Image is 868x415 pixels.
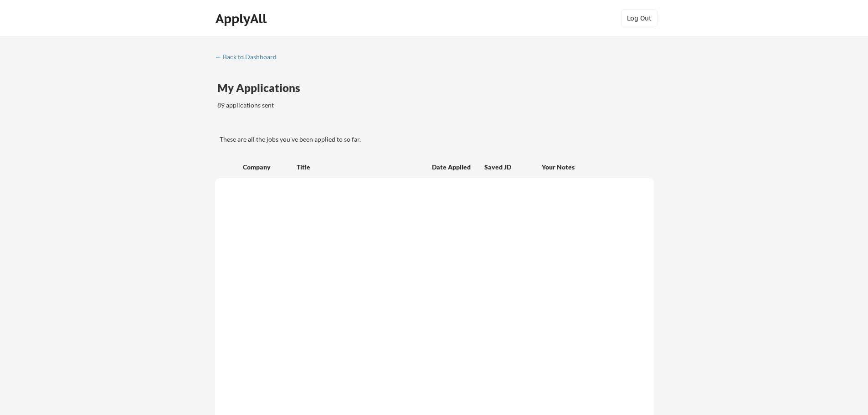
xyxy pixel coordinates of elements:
div: ← Back to Dashboard [215,54,283,60]
div: These are job applications we think you'd be a good fit for, but couldn't apply you to automatica... [283,117,350,127]
div: My Applications [217,82,308,93]
div: Company [243,163,288,172]
div: These are all the jobs you've been applied to so far. [217,117,277,127]
a: ← Back to Dashboard [215,53,283,62]
div: ApplyAll [216,11,269,26]
div: These are all the jobs you've been applied to so far. [220,135,654,144]
div: Title [297,163,423,172]
div: Saved JD [484,159,542,175]
div: Date Applied [432,163,472,172]
div: 89 applications sent [217,101,394,110]
button: Log Out [621,9,657,27]
div: Your Notes [542,163,646,172]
